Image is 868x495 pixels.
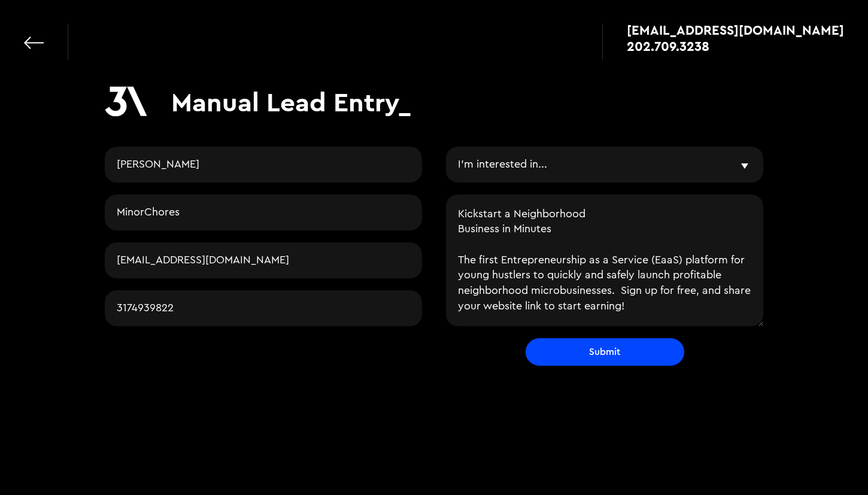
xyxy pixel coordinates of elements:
a: 202.709.3238 [627,40,844,52]
input: Your Phone (Optional) [105,290,422,326]
a: [EMAIL_ADDRESS][DOMAIN_NAME] [627,24,844,36]
div: 202.709.3238 [627,40,709,52]
input: Submit [526,338,684,366]
input: Your Email [105,242,422,278]
input: Your Name [105,147,422,183]
form: Contact Request [105,147,763,366]
h1: Manual Lead Entry_ [171,86,411,118]
input: Company Name [105,195,422,230]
